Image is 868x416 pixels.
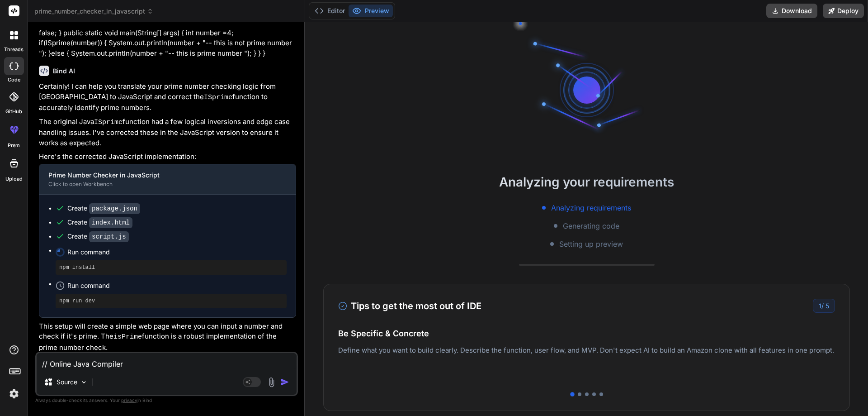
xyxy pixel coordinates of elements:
span: Setting up preview [559,239,623,249]
label: code [8,76,20,84]
span: Run command [67,281,287,290]
div: Click to open Workbench [48,181,272,188]
h2: Analyzing your requirements [305,172,868,191]
code: script.js [89,231,129,242]
img: Pick Models [80,378,88,386]
pre: npm install [59,264,283,271]
label: Upload [5,175,23,183]
span: Run command [67,248,287,257]
div: Create [67,232,129,241]
button: Editor [311,5,349,17]
code: ISprime [204,94,232,101]
p: The original Java function had a few logical inversions and edge case handling issues. I've corre... [39,117,296,148]
div: Create [67,204,140,213]
h4: Be Specific & Concrete [338,327,835,339]
h6: Bind AI [53,67,75,76]
span: Analyzing requirements [551,202,631,213]
p: Source [57,378,77,387]
pre: npm run dev [59,297,283,305]
button: Preview [349,5,393,17]
div: / [813,299,835,313]
div: Prime Number Checker in JavaScript [48,171,272,180]
button: Deploy [823,4,864,18]
p: Here's the corrected JavaScript implementation: [39,152,296,162]
span: prime_number_checker_in_javascript [34,7,153,16]
span: 1 [819,302,821,310]
p: This setup will create a simple web page where you can input a number and check if it's prime. Th... [39,321,296,353]
span: Generating code [563,220,619,231]
img: icon [280,378,289,387]
span: privacy [121,397,137,403]
button: Download [766,4,817,18]
p: Always double-check its answers. Your in Bind [35,396,298,405]
label: GitHub [5,108,22,115]
label: prem [8,142,20,149]
code: ISprime [94,119,123,126]
span: 5 [826,302,829,310]
button: Prime Number Checker in JavaScriptClick to open Workbench [39,164,281,194]
code: isPrime [113,333,142,341]
label: threads [4,46,24,53]
div: Create [67,218,132,227]
code: index.html [89,217,132,228]
img: settings [6,386,22,402]
img: attachment [266,377,277,387]
code: package.json [89,203,140,214]
p: Certainly! I can help you translate your prime number checking logic from [GEOGRAPHIC_DATA] to Ja... [39,81,296,113]
h3: Tips to get the most out of IDE [338,299,481,313]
